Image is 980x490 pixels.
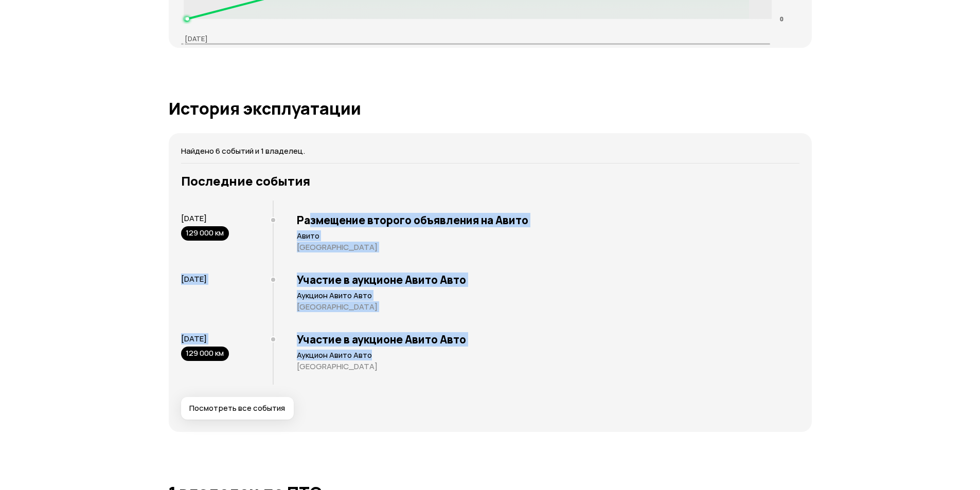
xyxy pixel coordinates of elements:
span: [DATE] [181,333,207,344]
h3: Размещение второго объявления на Авито [297,213,799,227]
p: Найдено 6 событий и 1 владелец. [181,146,799,157]
h1: История эксплуатации [169,99,812,118]
p: [GEOGRAPHIC_DATA] [297,242,799,252]
button: Посмотреть все события [181,397,294,420]
p: Авито [297,231,799,241]
p: [DATE] [185,34,208,43]
h3: Последние события [181,174,799,188]
h3: Участие в аукционе Авито Авто [297,273,799,286]
span: Посмотреть все события [189,403,285,413]
span: [DATE] [181,274,207,284]
div: 129 000 км [181,226,229,241]
tspan: 0 [780,15,783,23]
p: [GEOGRAPHIC_DATA] [297,361,799,372]
p: [GEOGRAPHIC_DATA] [297,302,799,312]
div: 129 000 км [181,347,229,361]
p: Аукцион Авито Авто [297,350,799,360]
h3: Участие в аукционе Авито Авто [297,333,799,346]
span: [DATE] [181,213,207,224]
p: Аукцион Авито Авто [297,291,799,301]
